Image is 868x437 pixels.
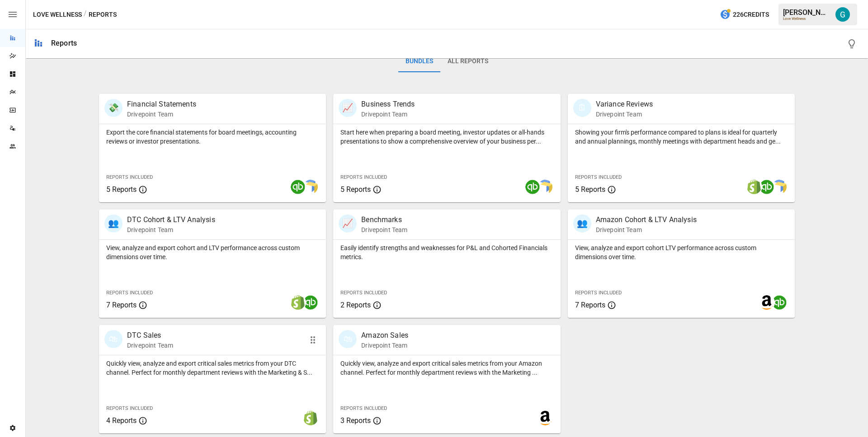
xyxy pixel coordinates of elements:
div: 👥 [104,214,123,232]
p: View, analyze and export cohort and LTV performance across custom dimensions over time. [106,243,319,261]
span: Reports Included [575,290,622,296]
p: Drivepoint Team [361,341,408,350]
img: quickbooks [759,180,774,194]
span: Reports Included [106,174,153,180]
p: Drivepoint Team [127,225,215,234]
img: smart model [772,180,787,194]
p: Benchmarks [361,214,407,225]
p: Quickly view, analyze and export critical sales metrics from your Amazon channel. Perfect for mon... [340,359,553,377]
img: quickbooks [525,180,540,194]
p: Business Trends [361,99,415,110]
button: 226Credits [716,6,773,23]
p: Quickly view, analyze and export critical sales metrics from your DTC channel. Perfect for monthl... [106,359,319,377]
p: Drivepoint Team [361,110,415,119]
img: shopify [747,180,761,194]
div: 📈 [339,214,357,232]
p: Variance Reviews [596,99,653,110]
p: Drivepoint Team [596,225,697,234]
p: Financial Statements [127,99,196,110]
p: Drivepoint Team [127,110,196,119]
span: Reports Included [106,405,153,411]
span: Reports Included [106,290,153,296]
img: smart model [538,180,552,194]
div: Reports [51,39,77,47]
span: 226 Credits [733,9,769,20]
p: Amazon Sales [361,330,408,341]
p: DTC Sales [127,330,173,341]
span: 2 Reports [340,301,371,309]
span: 5 Reports [106,185,137,194]
p: Drivepoint Team [127,341,173,350]
span: Reports Included [340,405,387,411]
div: 🛍 [339,330,357,348]
span: 4 Reports [106,416,137,425]
button: All Reports [440,51,495,72]
p: Drivepoint Team [596,110,653,119]
p: Drivepoint Team [361,225,407,234]
div: 🛍 [104,330,123,348]
span: 5 Reports [575,185,605,194]
p: Export the core financial statements for board meetings, accounting reviews or investor presentat... [106,128,319,146]
div: 📈 [339,99,357,117]
p: View, analyze and export cohort LTV performance across custom dimensions over time. [575,243,788,261]
button: Gavin Acres [830,2,855,27]
div: 👥 [573,214,591,232]
img: quickbooks [291,180,305,194]
div: 💸 [104,99,123,117]
div: / [84,9,87,20]
span: Reports Included [575,174,622,180]
button: Bundles [398,51,440,72]
img: amazon [759,295,774,310]
img: quickbooks [772,295,787,310]
button: Love Wellness [33,9,82,20]
p: Showing your firm's performance compared to plans is ideal for quarterly and annual plannings, mo... [575,128,788,146]
img: shopify [291,295,305,310]
p: Start here when preparing a board meeting, investor updates or all-hands presentations to show a ... [340,128,553,146]
p: Amazon Cohort & LTV Analysis [596,214,697,225]
img: amazon [538,411,552,425]
p: Easily identify strengths and weaknesses for P&L and Cohorted Financials metrics. [340,243,553,261]
div: Love Wellness [783,17,830,21]
span: Reports Included [340,174,387,180]
img: quickbooks [303,295,318,310]
img: smart model [303,180,318,194]
span: 3 Reports [340,416,371,425]
div: [PERSON_NAME] [783,8,830,17]
span: Reports Included [340,290,387,296]
img: shopify [303,411,318,425]
span: 7 Reports [575,301,605,309]
div: 🗓 [573,99,591,117]
img: Gavin Acres [835,7,850,22]
span: 7 Reports [106,301,137,309]
span: 5 Reports [340,185,371,194]
p: DTC Cohort & LTV Analysis [127,214,215,225]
